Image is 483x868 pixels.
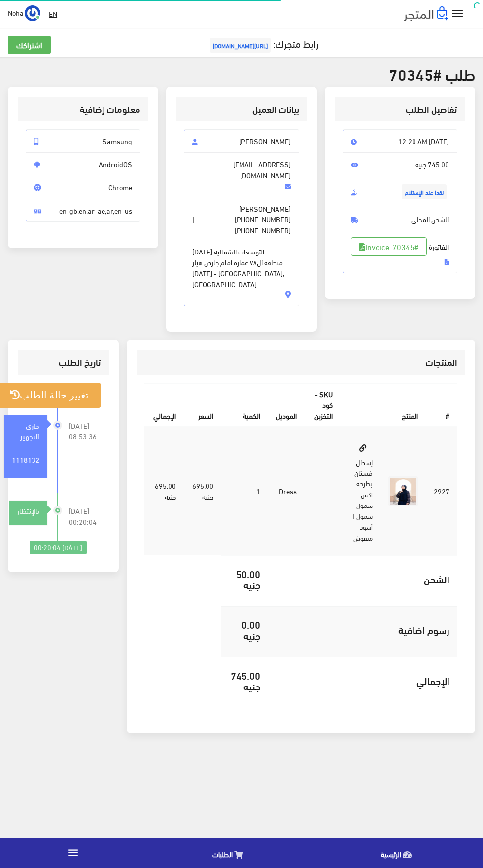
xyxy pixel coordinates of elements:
[8,6,23,19] span: Noha
[450,7,465,21] i: 
[343,152,457,176] span: 745.00 جنيه
[192,236,290,289] span: [DATE] التوسعات الشماليه منطقه ال٧٨ عماره امام جاردن هيلز [DATE] - [GEOGRAPHIC_DATA], [GEOGRAPHIC...
[212,848,233,860] span: الطلبات
[8,5,40,21] a: ... Noha
[26,199,140,222] span: en-gb,en,ar-ae,ar,en-us
[67,846,79,859] i: 
[268,384,305,427] th: الموديل
[305,384,341,427] th: SKU - كود التخزين
[12,454,39,465] strong: 1118132
[9,506,47,516] div: بالإنتظار
[8,65,475,82] h2: طلب #70345
[343,208,457,231] span: الشحن المحلي
[26,129,140,153] span: Samsung
[184,384,222,427] th: السعر
[146,840,314,866] a: الطلبات
[45,5,61,23] a: EN
[144,427,183,555] td: 695.00 جنيه
[49,7,57,20] u: EN
[210,38,271,53] span: [URL][DOMAIN_NAME]
[184,129,299,153] span: [PERSON_NAME]
[268,427,305,555] td: Dress
[20,420,39,441] strong: جاري التجهيز
[221,384,268,427] th: الكمية
[276,624,449,635] h5: رسوم اضافية
[402,184,447,199] span: نقدا عند الإستلام
[184,152,299,197] span: [EMAIL_ADDRESS][DOMAIN_NAME]
[229,619,260,641] h5: 0.00 جنيه
[184,427,222,555] td: 695.00 جنيه
[352,488,373,522] small: اكس سمول - سمول
[221,427,268,555] td: 1
[229,670,260,691] h5: 745.00 جنيه
[235,225,291,236] span: [PHONE_NUMBER]
[426,427,457,555] td: 2927
[235,214,291,225] span: [PHONE_NUMBER]
[30,541,87,554] div: [DATE] 00:20:04
[26,152,140,176] span: AndroidOS
[341,384,426,427] th: المنتج
[25,5,40,21] img: ...
[426,384,457,427] th: #
[184,105,299,114] h3: بيانات العميل
[184,197,299,306] span: [PERSON_NAME] - |
[351,237,427,256] a: #Invoice-70345
[26,105,140,114] h3: معلومات إضافية
[351,510,373,543] small: | أسود منقوش
[207,34,318,52] a: رابط متجرك:[URL][DOMAIN_NAME]
[343,231,457,273] span: الفاتورة
[69,506,102,527] span: [DATE] 00:20:04
[69,420,102,442] span: [DATE] 08:53:36
[314,840,483,866] a: الرئيسية
[276,574,449,584] h5: الشحن
[26,358,101,367] h3: تاريخ الطلب
[26,176,140,199] span: Chrome
[404,6,448,21] img: .
[144,384,183,427] th: اﻹجمالي
[381,848,401,860] span: الرئيسية
[276,675,449,686] h5: اﻹجمالي
[343,105,457,114] h3: تفاصيل الطلب
[341,427,380,555] td: إسدال فستان بطرحه
[144,358,457,367] h3: المنتجات
[229,568,260,590] h5: 50.00 جنيه
[8,36,51,54] a: اشتراكك
[343,129,457,153] span: [DATE] 12:20 AM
